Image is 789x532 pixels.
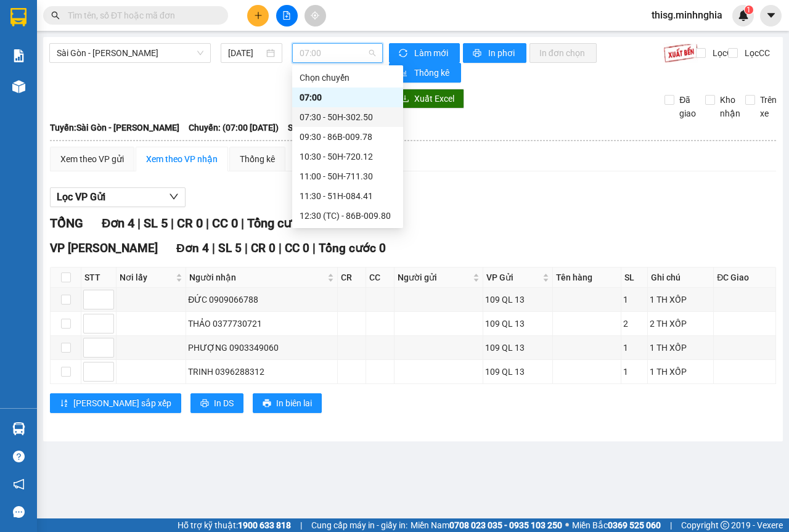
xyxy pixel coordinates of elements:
[572,518,661,532] span: Miền Bắc
[188,365,335,379] div: TRINH 0396288312
[738,10,749,21] img: icon-new-feature
[529,43,597,63] button: In đơn chọn
[188,341,335,354] div: PHƯỢNG 0903349060
[190,393,243,413] button: printerIn DS
[12,49,25,62] img: solution-icon
[50,216,83,231] span: TỔNG
[254,11,263,20] span: plus
[449,520,562,530] strong: 0708 023 035 - 0935 103 250
[623,317,645,330] div: 2
[144,216,168,231] span: SL 5
[81,268,117,288] th: STT
[745,6,753,14] sup: 1
[414,46,450,60] span: Làm mới
[102,216,134,231] span: Đơn 4
[740,46,772,60] span: Lọc CC
[648,268,714,288] th: Ghi chú
[670,518,672,532] span: |
[300,110,396,124] div: 07:30 - 50H-302.50
[300,91,396,104] div: 07:00
[485,341,550,354] div: 109 QL 13
[228,46,264,60] input: 12/10/2025
[311,518,407,532] span: Cung cấp máy in - giấy in:
[300,170,396,183] div: 11:00 - 50H-711.30
[73,396,171,410] span: [PERSON_NAME] sắp xếp
[650,365,711,379] div: 1 TH XỐP
[398,271,470,284] span: Người gửi
[623,293,645,306] div: 1
[300,44,375,62] span: 07:00
[50,393,181,413] button: sort-ascending[PERSON_NAME] sắp xếp
[212,241,215,255] span: |
[766,10,777,21] span: caret-down
[485,317,550,330] div: 109 QL 13
[176,241,209,255] span: Đơn 4
[218,241,242,255] span: SL 5
[401,94,409,104] span: download
[189,121,279,134] span: Chuyến: (07:00 [DATE])
[399,49,409,59] span: sync
[177,216,203,231] span: CR 0
[60,399,68,409] span: sort-ascending
[755,93,782,120] span: Trên xe
[288,121,311,134] span: Số xe:
[414,92,454,105] span: Xuất Excel
[68,9,213,22] input: Tìm tên, số ĐT hoặc mã đơn
[715,93,745,120] span: Kho nhận
[623,341,645,354] div: 1
[285,241,309,255] span: CC 0
[473,49,483,59] span: printer
[366,268,394,288] th: CC
[483,288,553,312] td: 109 QL 13
[50,187,186,207] button: Lọc VP Gửi
[206,216,209,231] span: |
[565,523,569,528] span: ⚪️
[483,360,553,384] td: 109 QL 13
[50,123,179,133] b: Tuyến: Sài Gòn - [PERSON_NAME]
[642,7,732,23] span: thisg.minhnghia
[650,293,711,306] div: 1 TH XỐP
[721,521,729,530] span: copyright
[214,396,234,410] span: In DS
[305,5,326,27] button: aim
[241,216,244,231] span: |
[399,68,409,78] span: bar-chart
[300,209,396,223] div: 12:30 (TC) - 86B-009.80
[389,63,461,83] button: bar-chartThống kê
[300,130,396,144] div: 09:30 - 86B-009.78
[300,150,396,163] div: 10:30 - 50H-720.12
[188,317,335,330] div: THẢO 0377730721
[171,216,174,231] span: |
[13,451,25,462] span: question-circle
[50,241,158,255] span: VP [PERSON_NAME]
[313,241,316,255] span: |
[486,271,540,284] span: VP Gửi
[300,71,396,84] div: Chọn chuyến
[663,43,698,63] img: 9k=
[178,518,291,532] span: Hỗ trợ kỹ thuật:
[483,336,553,360] td: 109 QL 13
[292,68,403,88] div: Chọn chuyến
[245,241,248,255] span: |
[120,271,173,284] span: Nơi lấy
[708,46,740,60] span: Lọc CR
[247,216,315,231] span: Tổng cước 0
[608,520,661,530] strong: 0369 525 060
[240,152,275,166] div: Thống kê
[13,478,25,490] span: notification
[282,11,291,20] span: file-add
[146,152,218,166] div: Xem theo VP nhận
[650,317,711,330] div: 2 TH XỐP
[674,93,701,120] span: Đã giao
[463,43,526,63] button: printerIn phơi
[760,5,782,27] button: caret-down
[57,189,105,205] span: Lọc VP Gửi
[57,44,203,62] span: Sài Gòn - Phan Rí
[188,293,335,306] div: ĐỨC 0909066788
[251,241,276,255] span: CR 0
[12,80,25,93] img: warehouse-icon
[714,268,776,288] th: ĐC Giao
[247,5,269,27] button: plus
[238,520,291,530] strong: 1900 633 818
[650,341,711,354] div: 1 TH XỐP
